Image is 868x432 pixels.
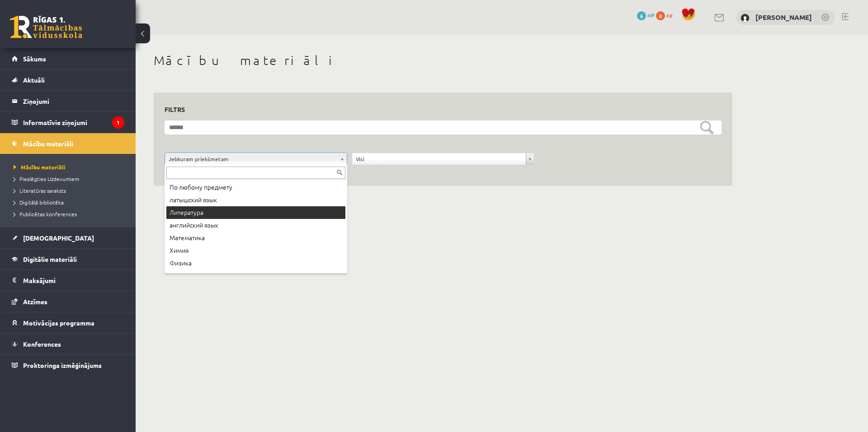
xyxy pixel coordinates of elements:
div: Литература [166,206,345,219]
div: География [166,269,345,282]
div: Химия [166,244,345,257]
div: латышский язык [166,194,345,206]
div: английский язык [166,219,345,232]
div: По любому предмету [166,181,345,194]
div: Физика [166,257,345,269]
div: Математика [166,232,345,244]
